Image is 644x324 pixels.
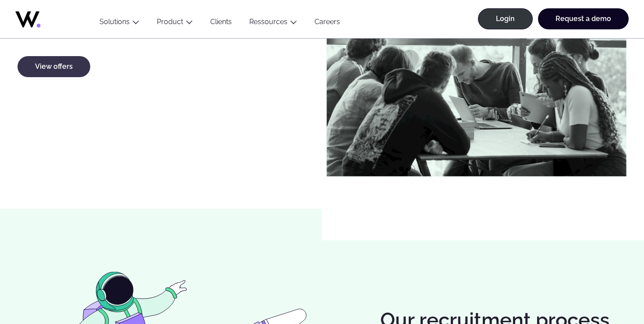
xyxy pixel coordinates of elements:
[202,18,241,29] a: Clients
[538,8,629,29] a: Request a demo
[157,18,183,26] a: Product
[306,18,349,29] a: Careers
[148,18,202,29] button: Product
[478,8,533,29] a: Login
[18,56,90,77] a: View offers
[241,18,306,29] button: Ressources
[586,266,632,312] iframe: Chatbot
[91,18,148,29] button: Solutions
[249,18,287,26] a: Ressources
